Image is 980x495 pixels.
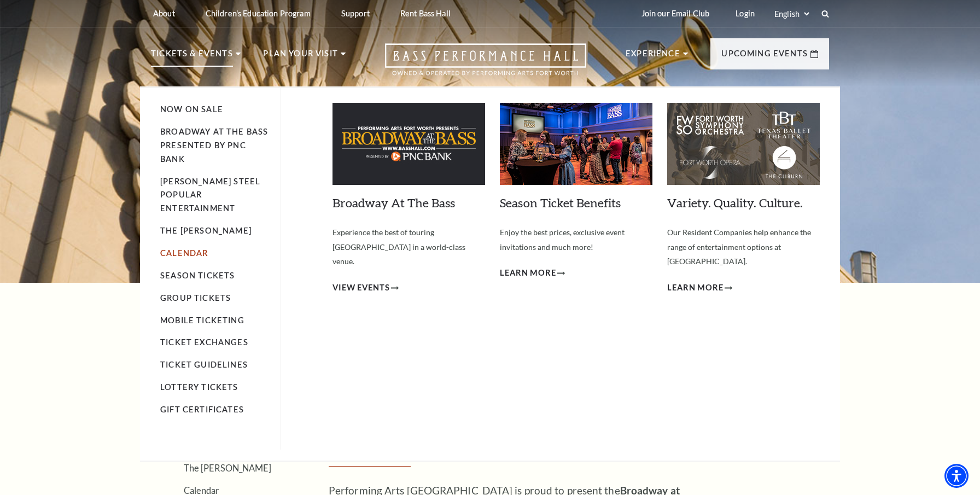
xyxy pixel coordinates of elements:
[772,9,811,19] select: Select:
[721,47,808,67] p: Upcoming Events
[160,316,244,325] a: Mobile Ticketing
[160,337,248,347] a: Ticket Exchanges
[160,382,238,392] a: Lottery Tickets
[153,9,175,18] p: About
[160,360,248,369] a: Ticket Guidelines
[160,405,244,414] a: Gift Certificates
[184,463,271,473] a: The [PERSON_NAME]
[500,266,556,280] span: Learn More
[400,9,451,18] p: Rent Bass Hall
[626,47,680,67] p: Experience
[160,293,231,302] a: Group Tickets
[944,464,969,488] div: Accessibility Menu
[346,43,626,86] a: Open this option
[500,266,565,280] a: Learn More Season Ticket Benefits
[160,226,252,235] a: The [PERSON_NAME]
[667,103,820,185] img: Variety. Quality. Culture.
[667,281,724,295] span: Learn More
[332,195,455,210] a: Broadway At The Bass
[500,225,652,254] p: Enjoy the best prices, exclusive event invitations and much more!
[500,195,621,210] a: Season Ticket Benefits
[206,9,311,18] p: Children's Education Program
[160,248,208,258] a: Calendar
[263,47,338,67] p: Plan Your Visit
[160,104,223,114] a: Now On Sale
[667,195,803,210] a: Variety. Quality. Culture.
[160,271,235,280] a: Season Tickets
[667,225,820,269] p: Our Resident Companies help enhance the range of entertainment options at [GEOGRAPHIC_DATA].
[332,281,399,295] a: View Events
[160,177,260,213] a: [PERSON_NAME] Steel Popular Entertainment
[667,281,732,295] a: Learn More Variety. Quality. Culture.
[332,225,485,269] p: Experience the best of touring [GEOGRAPHIC_DATA] in a world-class venue.
[332,103,485,185] img: Broadway At The Bass
[151,47,233,67] p: Tickets & Events
[500,103,652,185] img: Season Ticket Benefits
[160,127,268,164] a: Broadway At The Bass presented by PNC Bank
[341,9,370,18] p: Support
[332,281,390,295] span: View Events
